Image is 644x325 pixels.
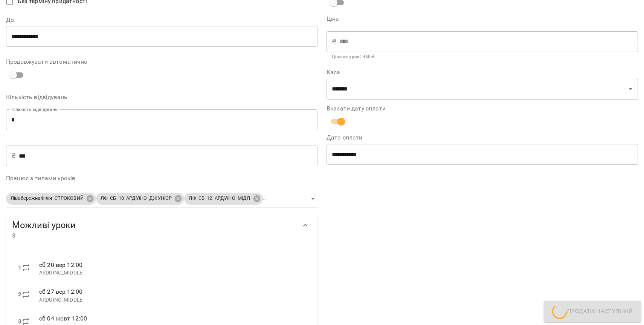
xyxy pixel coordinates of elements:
p: ₴ [11,151,16,160]
label: 1 [18,263,21,272]
span: ЛФ_СБ_14_АРДУІНО_СЕНЬОР [263,195,339,202]
label: Кількість відвідувань [6,94,317,100]
div: ЛівобережнаФілія_СТРОКОВИЙЛФ_СБ_10_АРДУІНО_ДЖУНІОРЛФ_СБ_12_АРДУІНО_МІДЛЛФ_СБ_14_АРДУІНО_СЕНЬОР [6,190,317,207]
span: ЛівобережнаФілія_СТРОКОВИЙ [6,195,88,202]
p: ARDUINO_MIDDLE [39,296,305,304]
span: 3 [12,231,296,240]
b: Ціна за урок : 450 ₴ [332,54,374,59]
label: Продовжувати автоматично [6,59,317,65]
span: сб 27 вер 12:00 [39,288,82,295]
span: Можливі уроки [12,219,296,231]
span: сб 04 жовт 12:00 [39,315,87,322]
label: Працює з типами уроків [6,175,317,181]
label: Дата сплати [327,135,638,141]
div: ЛФ_СБ_14_АРДУІНО_СЕНЬОР [263,193,347,205]
label: Каса [327,69,638,75]
label: Вказати дату сплати [327,106,638,112]
label: До [6,17,317,23]
div: ЛФ_СБ_12_АРДУІНО_МІДЛ [184,193,262,205]
span: сб 20 вер 12:00 [39,261,82,268]
span: ЛФ_СБ_12_АРДУІНО_МІДЛ [184,195,255,202]
div: ЛівобережнаФілія_СТРОКОВИЙ [6,193,96,205]
label: Ціна [327,16,638,22]
div: ЛФ_СБ_10_АРДУІНО_ДЖУНІОР [96,193,185,205]
span: ЛФ_СБ_10_АРДУІНО_ДЖУНІОР [96,195,177,202]
p: ARDUINO_MIDDLE [39,269,305,277]
label: 2 [18,290,21,299]
p: ₴ [332,37,336,46]
button: Show more [296,216,314,235]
